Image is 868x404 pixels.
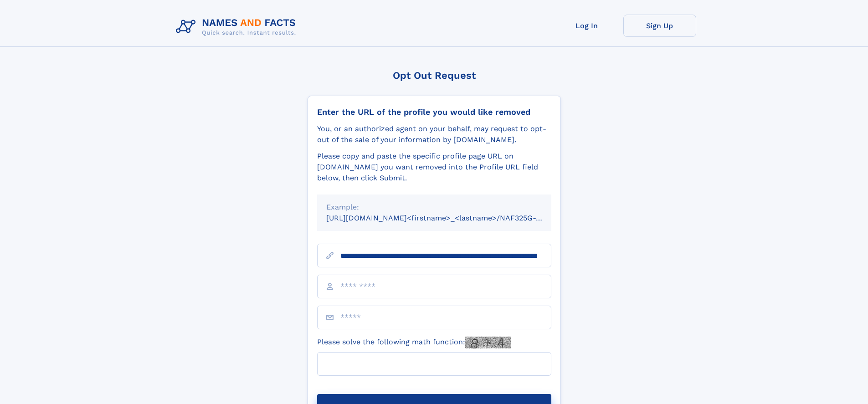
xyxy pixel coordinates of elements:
[317,151,551,184] div: Please copy and paste the specific profile page URL on [DOMAIN_NAME] you want removed into the Pr...
[172,15,303,39] img: Logo Names and Facts
[326,202,542,213] div: Example:
[317,337,511,348] label: Please solve the following math function:
[623,15,696,37] a: Sign Up
[326,214,569,222] small: [URL][DOMAIN_NAME]<firstname>_<lastname>/NAF325G-xxxxxxxx
[317,123,551,145] div: You, or an authorized agent on your behalf, may request to opt-out of the sale of your informatio...
[550,15,623,37] a: Log In
[308,70,561,81] div: Opt Out Request
[317,107,551,117] div: Enter the URL of the profile you would like removed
